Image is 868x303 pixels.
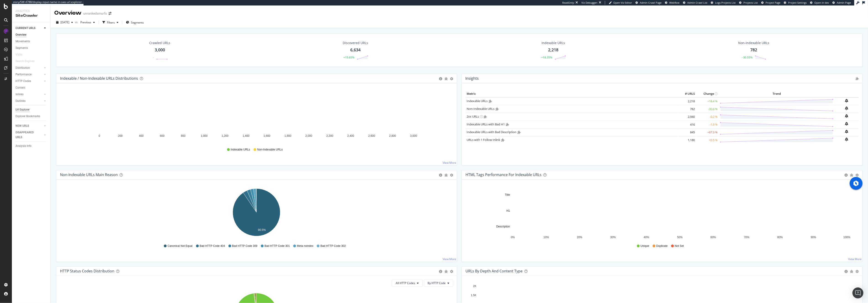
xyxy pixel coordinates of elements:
div: Movements [16,39,30,44]
a: Admin Page [832,1,851,5]
a: Admin Crawl Page [635,1,661,5]
a: Indexable URLs with Bad Description [467,130,516,134]
span: Segments [131,21,144,24]
div: Segments [16,46,28,50]
div: +15.65% [344,55,355,59]
div: bell-plus [845,99,848,103]
a: 2xx URLs [467,114,479,119]
text: 600 [160,134,165,137]
div: HTTP Codes [16,79,31,84]
a: CURRENT URLS [16,26,43,31]
div: gear [855,270,859,273]
text: 100% [843,236,850,239]
td: -0.2 % [696,113,719,121]
div: Search Engines [16,59,34,64]
span: Project Page [766,1,780,4]
div: HTTP Status Codes Distribution [60,269,114,273]
div: Distribution [16,66,30,70]
td: 1,180 [678,136,696,144]
text: 70% [744,236,749,239]
div: Discovered URLs [343,41,368,45]
a: Search Engines [16,59,39,64]
div: Filters [107,21,115,24]
div: Non-Indexable URLs Main Reason [60,172,118,177]
text: 2K [473,285,476,288]
th: # URLS [678,90,696,97]
div: gear [450,174,453,177]
div: A chart. [465,187,859,240]
a: Project Settings [784,1,807,5]
text: 2,200 [326,134,333,137]
span: Meta noindex [297,244,313,248]
a: Url Explorer [16,107,47,112]
span: Bad HTTP Code 404 [200,244,225,248]
text: 1,200 [222,134,228,137]
div: 6,634 [350,47,361,53]
div: circle-info [439,174,442,177]
td: 416 [678,121,696,128]
a: Analysis Info [16,144,47,148]
span: All HTTP Codes [396,281,415,285]
div: Outlinks [16,99,26,103]
span: Logs Projects List [715,1,736,4]
div: circle-info [439,270,442,273]
span: Project Settings [788,1,807,4]
text: 1,000 [201,134,207,137]
text: 2,800 [389,134,396,137]
a: Open Viz Editor [609,1,632,5]
span: Bad HTTP Code 301 [264,244,290,248]
a: Non-Indexable URLs [467,107,494,111]
div: Url Explorer [16,107,30,112]
a: View More [443,257,456,261]
span: Non-Indexable URLs [257,148,282,152]
span: Open in dev [814,1,829,4]
div: DISAPPEARED URLS [16,130,39,140]
div: SiteCrawler [16,13,47,18]
span: Duplicate [656,244,668,248]
div: +18.35% [541,55,552,59]
div: CURRENT URLS [16,26,35,31]
a: Content [16,85,47,90]
div: Inlinks [16,92,24,97]
text: 20% [577,236,582,239]
div: unrankedsmurfs [83,11,107,16]
text: 90% [811,236,816,239]
div: ReadOnly: [562,1,575,5]
div: arrow-right-arrow-left [109,12,111,15]
text: 80% [777,236,783,239]
a: URLs with 1 Follow Inlink [467,138,500,142]
th: Trend [719,90,835,97]
a: Indexable URLs with Bad H1 [467,122,505,126]
text: 1,400 [243,134,249,137]
td: 845 [678,128,696,136]
text: 800 [181,134,186,137]
span: Open Viz Editor [613,1,632,4]
i: Admin [518,131,521,134]
a: Distribution [16,66,43,70]
text: 1,600 [264,134,270,137]
span: 2025 Apr. 23rd [60,20,69,24]
td: +67.3 % [696,128,719,136]
text: 1,800 [285,134,291,137]
span: Unique [641,244,649,248]
text: 0 [99,134,100,137]
svg: A chart. [60,187,453,240]
span: Not Set [675,244,684,248]
span: Projects List [743,1,758,4]
a: View More [848,257,862,261]
svg: A chart. [60,90,453,143]
text: 3,000 [410,134,417,137]
div: Viz Debugger: [581,1,598,5]
div: Overview [54,9,81,17]
text: 40% [644,236,649,239]
span: Previous [78,20,91,24]
a: Admin Crawl List [683,1,707,5]
div: Indexable URLs [541,41,565,45]
div: Open Intercom Messenger [852,287,863,298]
div: Performance [16,72,31,77]
a: Performance [16,72,43,77]
a: Outlinks [16,99,43,103]
span: Webflow [669,1,680,4]
i: Admin [856,77,859,80]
